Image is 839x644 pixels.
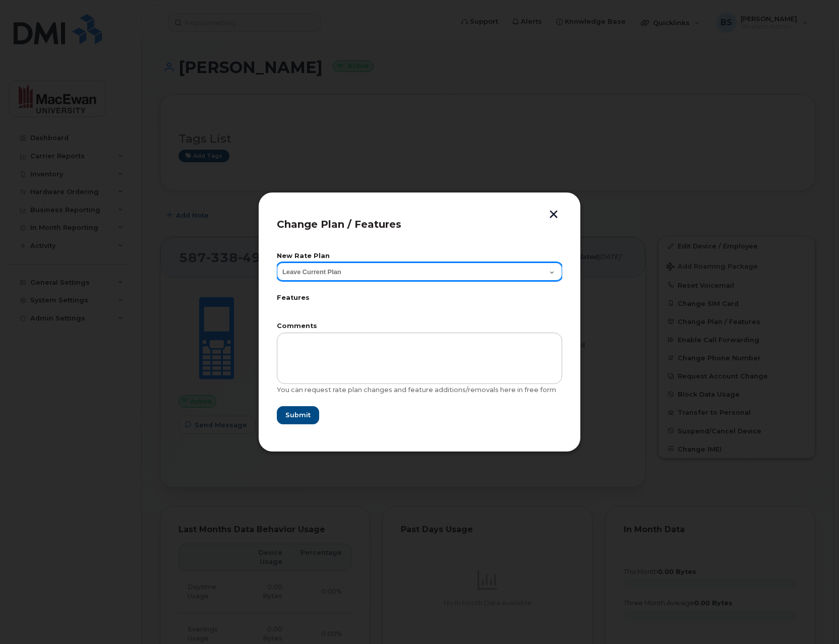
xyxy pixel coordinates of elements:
[277,218,401,230] span: Change Plan / Features
[277,253,562,260] label: New Rate Plan
[277,406,319,424] button: Submit
[285,410,311,420] span: Submit
[277,323,562,330] label: Comments
[277,295,562,301] label: Features
[277,386,562,394] div: You can request rate plan changes and feature additions/removals here in free form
